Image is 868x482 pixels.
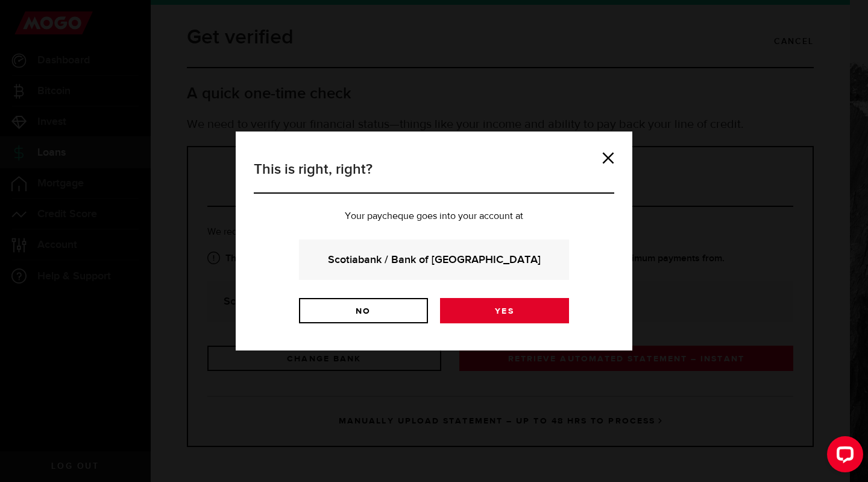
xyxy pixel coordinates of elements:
iframe: LiveChat chat widget [817,431,868,482]
strong: Scotiabank / Bank of [GEOGRAPHIC_DATA] [315,252,553,268]
a: No [299,298,428,323]
h3: This is right, right? [254,159,614,194]
p: Your paycheque goes into your account at [254,212,614,221]
a: Yes [440,298,569,323]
